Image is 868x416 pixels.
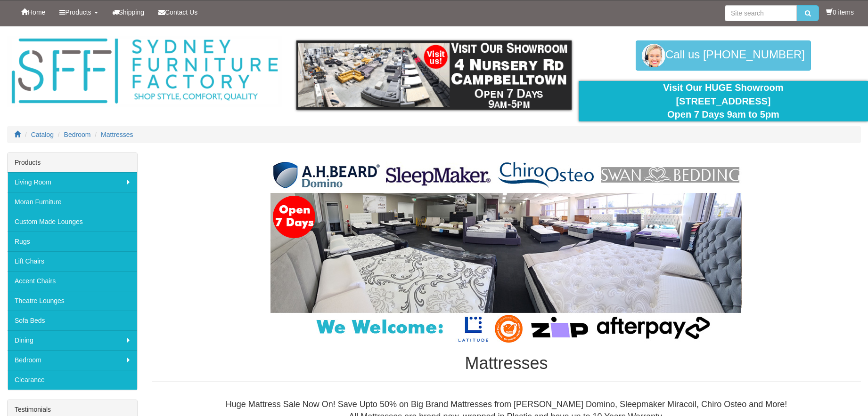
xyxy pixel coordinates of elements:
a: Catalog [31,131,54,138]
span: Shipping [119,8,145,16]
a: Lift Chairs [8,251,137,271]
a: Accent Chairs [8,271,137,291]
a: Clearance [8,370,137,390]
a: Custom Made Lounges [8,212,137,232]
a: Sofa Beds [8,311,137,330]
div: Visit Our HUGE Showroom [STREET_ADDRESS] Open 7 Days 9am to 5pm [586,81,861,121]
input: Site search [725,5,797,21]
span: Home [28,8,45,16]
a: Dining [8,330,137,350]
a: Bedroom [64,131,91,138]
a: Theatre Lounges [8,291,137,311]
img: Mattresses [270,157,742,344]
img: showroom.gif [296,40,572,110]
a: Home [14,0,52,24]
li: 0 items [826,8,854,17]
a: Products [52,0,105,24]
a: Rugs [8,232,137,251]
a: Bedroom [8,350,137,370]
div: Products [8,153,137,172]
span: Products [65,8,91,16]
a: Mattresses [101,131,133,138]
span: Contact Us [165,8,197,16]
a: Living Room [8,172,137,192]
a: Moran Furniture [8,192,137,212]
a: Shipping [105,0,152,24]
a: Contact Us [151,0,205,24]
h1: Mattresses [152,354,861,373]
img: Sydney Furniture Factory [7,36,282,107]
